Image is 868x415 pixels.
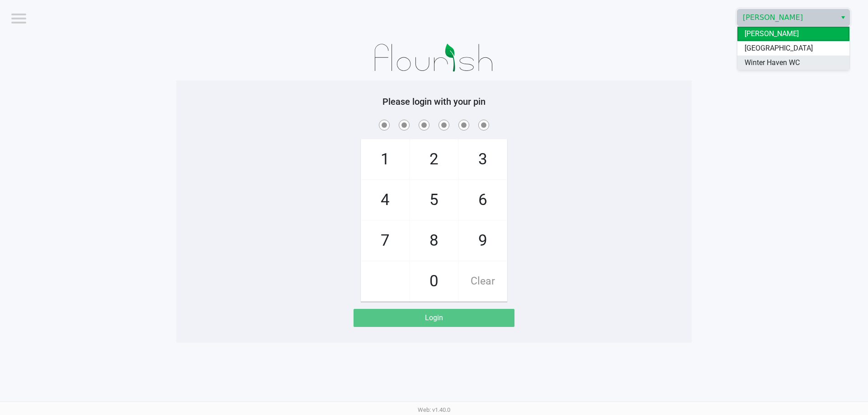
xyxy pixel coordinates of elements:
span: 0 [410,261,458,301]
span: Winter Haven WC [745,57,800,68]
span: 6 [459,180,507,220]
button: Select [836,9,849,26]
span: 9 [459,221,507,261]
span: 4 [361,180,409,220]
span: Clear [459,261,507,301]
span: [GEOGRAPHIC_DATA] [745,43,813,54]
span: 5 [410,180,458,220]
span: 1 [361,140,409,179]
span: [PERSON_NAME] [745,28,799,39]
span: 7 [361,221,409,261]
span: Web: v1.40.0 [418,406,450,413]
h5: Please login with your pin [183,96,685,107]
span: 3 [459,140,507,179]
span: 8 [410,221,458,261]
span: 2 [410,140,458,179]
span: [PERSON_NAME] [743,12,831,23]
